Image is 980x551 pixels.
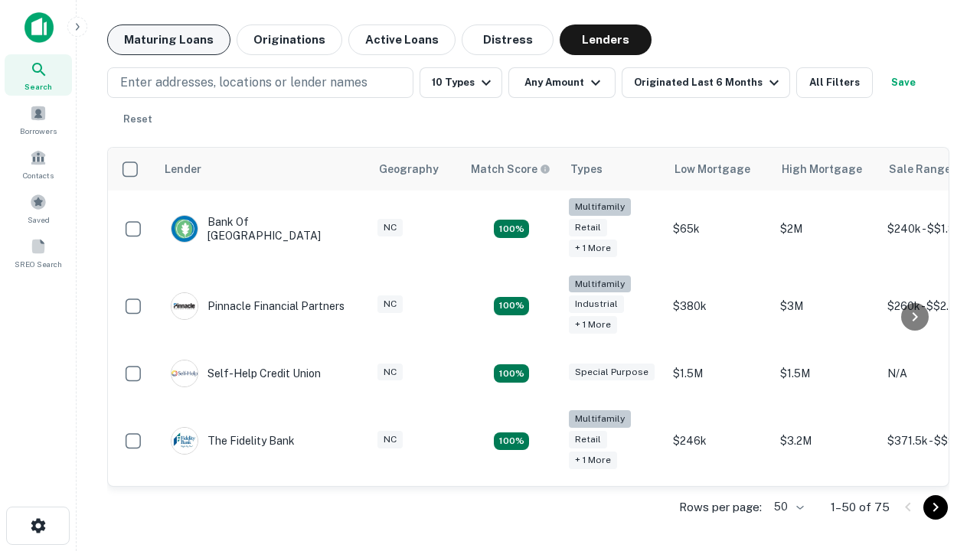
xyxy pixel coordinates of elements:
[23,169,54,181] span: Contacts
[773,344,880,403] td: $1.5M
[569,410,631,428] div: Multifamily
[508,67,616,98] button: Any Amount
[171,360,198,386] img: picture
[377,295,403,313] div: NC
[570,160,603,178] div: Types
[569,431,607,448] div: Retail
[665,268,773,345] td: $380k
[165,160,201,178] div: Lender
[831,498,890,517] p: 1–50 of 75
[171,427,295,455] div: The Fidelity Bank
[494,297,529,315] div: Matching Properties: 14, hasApolloMatch: undefined
[665,148,773,191] th: Low Mortgage
[665,191,773,268] td: $65k
[5,232,72,273] a: SREO Search
[15,258,62,270] span: SREO Search
[569,452,617,469] div: + 1 more
[494,364,529,383] div: Matching Properties: 11, hasApolloMatch: undefined
[675,160,750,178] div: Low Mortgage
[171,215,354,243] div: Bank Of [GEOGRAPHIC_DATA]
[665,344,773,403] td: $1.5M
[560,24,652,55] button: Lenders
[107,67,413,98] button: Enter addresses, locations or lender names
[348,24,456,55] button: Active Loans
[569,240,617,257] div: + 1 more
[462,148,561,191] th: Capitalize uses an advanced AI algorithm to match your search with the best lender. The match sco...
[569,364,655,381] div: Special Purpose
[679,498,762,517] p: Rows per page:
[377,219,403,236] div: NC
[113,104,162,135] button: Reset
[773,148,880,191] th: High Mortgage
[569,316,617,334] div: + 1 more
[569,198,631,216] div: Multifamily
[171,428,198,454] img: picture
[665,403,773,480] td: $246k
[420,67,502,98] button: 10 Types
[569,295,624,313] div: Industrial
[5,99,72,140] a: Borrowers
[28,214,50,226] span: Saved
[569,275,631,293] div: Multifamily
[923,495,948,520] button: Go to next page
[569,219,607,236] div: Retail
[377,431,403,448] div: NC
[782,160,862,178] div: High Mortgage
[773,191,880,268] td: $2M
[634,73,783,92] div: Originated Last 6 Months
[171,293,198,319] img: picture
[24,80,52,93] span: Search
[471,161,547,178] h6: Match Score
[24,12,54,43] img: capitalize-icon.png
[561,148,665,191] th: Types
[237,24,342,55] button: Originations
[768,496,806,518] div: 50
[155,148,370,191] th: Lender
[370,148,462,191] th: Geography
[903,380,980,453] iframe: Chat Widget
[889,160,951,178] div: Sale Range
[171,360,321,387] div: Self-help Credit Union
[796,67,873,98] button: All Filters
[622,67,790,98] button: Originated Last 6 Months
[5,143,72,184] a: Contacts
[494,432,529,451] div: Matching Properties: 10, hasApolloMatch: undefined
[462,24,554,55] button: Distress
[171,216,198,242] img: picture
[107,24,230,55] button: Maturing Loans
[773,403,880,480] td: $3.2M
[379,160,439,178] div: Geography
[377,364,403,381] div: NC
[773,268,880,345] td: $3M
[20,125,57,137] span: Borrowers
[5,187,72,229] a: Saved
[879,67,928,98] button: Save your search to get updates of matches that match your search criteria.
[171,292,345,320] div: Pinnacle Financial Partners
[471,161,550,178] div: Capitalize uses an advanced AI algorithm to match your search with the best lender. The match sco...
[494,220,529,238] div: Matching Properties: 17, hasApolloMatch: undefined
[5,54,72,96] a: Search
[120,73,367,92] p: Enter addresses, locations or lender names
